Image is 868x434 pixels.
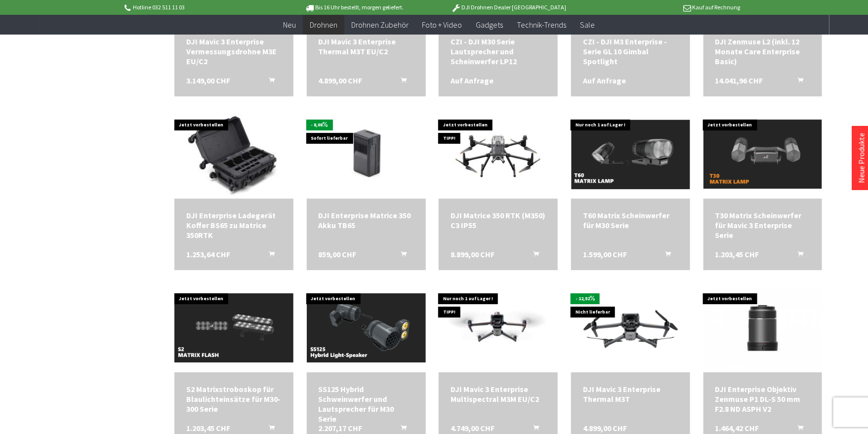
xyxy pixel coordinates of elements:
button: In den Warenkorb [389,76,413,88]
a: Gadgets [469,15,510,35]
span: 1.253,64 CHF [186,249,230,259]
div: DJI Enterprise Matrice 350 Akku TB65 [319,210,414,230]
div: T60 Matrix Scheinwerfer für M30 Serie [583,210,678,230]
a: DJI Enterprise Objektiv Zenmuse P1 DL-S 50 mm F2.8 ND ASPH V2 1.464,42 CHF In den Warenkorb [715,384,811,414]
a: SS125 Hybrid Schweinwerfer und Lautsprecher für M30 Serie 2.207,17 CHF In den Warenkorb [319,384,414,424]
a: DJI Mavic 3 Enterprise Thermal M3T 4.899,00 CHF [583,384,678,404]
button: In den Warenkorb [257,76,281,88]
img: T60 Matrix Scheinwerfer für M30 Serie [571,119,690,189]
span: 2.207,17 CHF [319,423,363,433]
a: CZI - DJI M30 Serie Lautsprecher und Scheinwerfer LP12 Auf Anfrage [451,37,546,66]
button: In den Warenkorb [654,249,677,262]
a: DJI Mavic 3 Enterprise Thermal M3T EU/C2 4.899,00 CHF In den Warenkorb [319,37,414,56]
span: 1.464,42 CHF [715,423,759,433]
span: 14.041,96 CHF [715,76,763,85]
span: 859,00 CHF [319,249,357,259]
div: CZI - DJI M3 Enterprise - Serie GL 10 Gimbal Spotlight [583,37,678,66]
div: DJI Mavic 3 Enterprise Vermessungsdrohne M3E EU/C2 [186,37,282,66]
button: In den Warenkorb [785,249,809,262]
span: Sale [580,20,595,30]
img: DJI Enterprise Matrice 350 Akku TB65 [311,110,422,198]
div: DJI Mavic 3 Enterprise Thermal M3T [583,384,678,404]
a: Sale [574,15,602,35]
span: Foto + Video [422,20,462,30]
a: Neu [276,15,303,35]
a: Drohnen Zubehör [344,15,415,35]
div: CZI - DJI M30 Serie Lautsprecher und Scheinwerfer LP12 [451,37,546,66]
span: 4.749,00 CHF [451,423,495,433]
span: 4.899,00 CHF [583,423,627,433]
span: Gadgets [476,20,503,30]
span: 1.599,00 CHF [583,249,627,259]
div: SS125 Hybrid Schweinwerfer und Lautsprecher für M30 Serie [319,384,414,424]
span: Technik-Trends [517,20,567,30]
a: T60 Matrix Scheinwerfer für M30 Serie 1.599,00 CHF In den Warenkorb [583,210,678,230]
span: Neu [283,20,296,30]
p: Bis 16 Uhr bestellt, morgen geliefert. [277,1,431,13]
a: S2 Matrixstroboskop für Blaulichteinsätze für M30-300 Serie 1.203,45 CHF In den Warenkorb [186,384,282,414]
div: DJI Matrice 350 RTK (M350) C3 IP55 [451,210,546,230]
button: In den Warenkorb [785,76,809,88]
a: DJI Mavic 3 Enterprise Vermessungsdrohne M3E EU/C2 3.149,00 CHF In den Warenkorb [186,37,282,66]
span: 1.203,45 CHF [186,423,230,433]
a: DJI Mavic 3 Enterprise Multispectral M3M EU/C2 4.749,00 CHF In den Warenkorb [451,384,546,404]
button: In den Warenkorb [521,249,545,262]
a: DJI Matrice 350 RTK (M350) C3 IP55 8.899,00 CHF In den Warenkorb [451,210,546,230]
span: Drohnen [310,20,337,30]
img: DJI Mavic 3 Enterprise Thermal M3T [571,294,690,361]
img: DJI Mavic 3 Enterprise Multispectral M3M EU/C2 [439,294,558,361]
img: DJI Enterprise Ladegerät Koffer BS65 zu Matrice 350RTK [178,110,289,198]
img: S2 Matrixstroboskop für Blaulichteinsätze für M30-300 Serie [174,293,293,362]
div: T30 Matrix Scheinwerfer für Mavic 3 Enterprise Serie [715,210,811,240]
div: S2 Matrixstroboskop für Blaulichteinsätze für M30-300 Serie [186,384,282,414]
button: In den Warenkorb [257,249,281,262]
span: Auf Anfrage [451,76,494,85]
p: Kauf auf Rechnung [586,1,740,13]
div: DJI Enterprise Objektiv Zenmuse P1 DL-S 50 mm F2.8 ND ASPH V2 [715,384,811,414]
span: Auf Anfrage [583,76,626,85]
img: DJI Enterprise Objektiv Zenmuse P1 DL-S 50 mm F2.8 ND ASPH V2 [703,288,823,368]
p: Hotline 032 511 11 03 [123,1,277,13]
div: DJI Enterprise Ladegerät Koffer BS65 zu Matrice 350RTK [186,210,282,240]
a: T30 Matrix Scheinwerfer für Mavic 3 Enterprise Serie 1.203,45 CHF In den Warenkorb [715,210,811,240]
span: 1.203,45 CHF [715,249,759,259]
a: DJI Enterprise Matrice 350 Akku TB65 859,00 CHF In den Warenkorb [319,210,414,230]
a: Neue Produkte [857,133,867,183]
a: Foto + Video [415,15,469,35]
img: SS125 Hybrid Schweinwerfer und Lautsprecher für M30 Serie [307,293,426,362]
img: T30 Matrix Scheinwerfer für Mavic 3 Enterprise Serie [703,119,823,189]
span: 4.899,00 CHF [319,76,363,85]
div: DJI Mavic 3 Enterprise Multispectral M3M EU/C2 [451,384,546,404]
div: DJI Zenmuse L2 (inkl. 12 Monate Care Enterprise Basic) [715,37,811,66]
a: DJI Enterprise Ladegerät Koffer BS65 zu Matrice 350RTK 1.253,64 CHF In den Warenkorb [186,210,282,240]
a: Technik-Trends [510,15,574,35]
span: 3.149,00 CHF [186,76,230,85]
img: DJI Matrice 350 RTK (M350) C3 IP55 [439,120,558,188]
button: In den Warenkorb [389,249,413,262]
p: DJI Drohnen Dealer [GEOGRAPHIC_DATA] [432,1,586,13]
span: Drohnen Zubehör [351,20,409,30]
a: Drohnen [303,15,344,35]
span: 8.899,00 CHF [451,249,495,259]
a: DJI Zenmuse L2 (inkl. 12 Monate Care Enterprise Basic) 14.041,96 CHF In den Warenkorb [715,37,811,66]
div: DJI Mavic 3 Enterprise Thermal M3T EU/C2 [319,37,414,56]
a: CZI - DJI M3 Enterprise - Serie GL 10 Gimbal Spotlight Auf Anfrage [583,37,678,66]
